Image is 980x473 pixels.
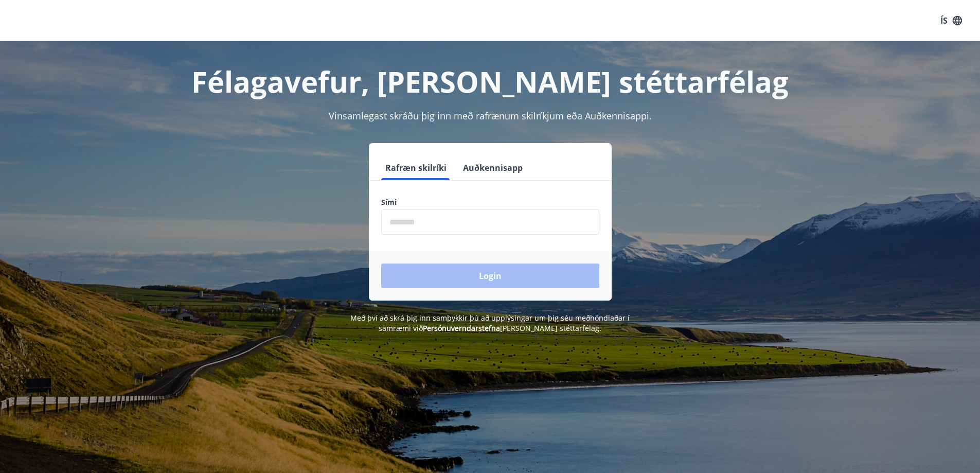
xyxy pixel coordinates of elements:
button: Rafræn skilríki [381,155,451,180]
a: Persónuverndarstefna [423,323,500,333]
h1: Félagavefur, [PERSON_NAME] stéttarfélag [132,62,848,101]
span: Með því að skrá þig inn samþykkir þú að upplýsingar um þig séu meðhöndlaðar í samræmi við [PERSON... [350,313,630,333]
span: Vinsamlegast skráðu þig inn með rafrænum skilríkjum eða Auðkennisappi. [329,110,652,122]
label: Sími [381,197,599,207]
button: Auðkennisapp [459,155,527,180]
button: ÍS [935,11,968,30]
